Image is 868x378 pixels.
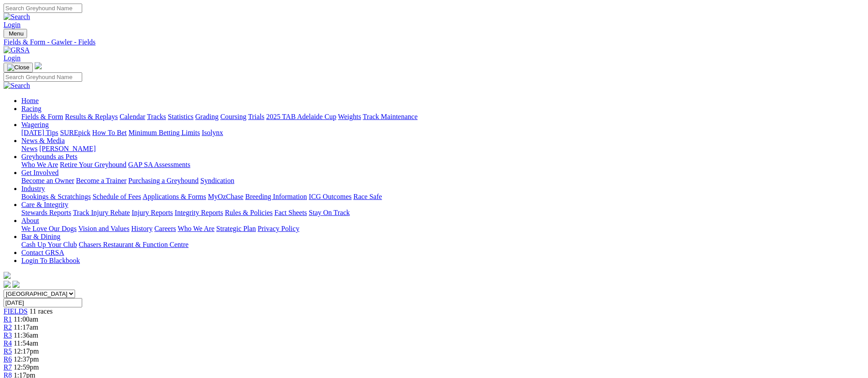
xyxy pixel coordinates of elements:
[131,209,173,216] a: Injury Reports
[202,129,223,136] a: Isolynx
[4,72,82,82] input: Search
[14,331,38,339] span: 11:36am
[4,363,12,371] a: R7
[60,161,127,168] a: Retire Your Greyhound
[21,193,864,201] div: Industry
[14,347,39,355] span: 12:17pm
[9,30,24,37] span: Menu
[4,323,12,331] span: R2
[128,161,191,168] a: GAP SA Assessments
[14,355,39,363] span: 12:37pm
[220,113,247,120] a: Coursing
[4,307,28,315] a: FIELDS
[175,209,223,216] a: Integrity Reports
[21,169,59,176] a: Get Involved
[21,249,64,256] a: Contact GRSA
[131,225,152,232] a: History
[21,121,49,128] a: Wagering
[21,225,864,233] div: About
[128,177,199,184] a: Purchasing a Greyhound
[21,209,864,217] div: Care & Integrity
[21,129,58,136] a: [DATE] Tips
[21,209,71,216] a: Stewards Reports
[21,145,37,152] a: News
[65,113,118,120] a: Results & Replays
[195,113,219,120] a: Grading
[4,29,27,38] button: Toggle navigation
[309,193,351,200] a: ICG Outcomes
[21,217,39,224] a: About
[4,63,33,72] button: Toggle navigation
[143,193,206,200] a: Applications & Forms
[275,209,307,216] a: Fact Sheets
[21,241,77,248] a: Cash Up Your Club
[225,209,273,216] a: Rules & Policies
[21,161,58,168] a: Who We Are
[76,177,127,184] a: Become a Trainer
[21,241,864,249] div: Bar & Dining
[266,113,336,120] a: 2025 TAB Adelaide Cup
[21,145,864,153] div: News & Media
[178,225,215,232] a: Who We Are
[200,177,234,184] a: Syndication
[4,272,11,279] img: logo-grsa-white.png
[128,129,200,136] a: Minimum Betting Limits
[7,64,29,71] img: Close
[21,257,80,264] a: Login To Blackbook
[168,113,194,120] a: Statistics
[363,113,418,120] a: Track Maintenance
[248,113,264,120] a: Trials
[4,54,20,62] a: Login
[29,307,52,315] span: 11 races
[4,46,30,54] img: GRSA
[21,161,864,169] div: Greyhounds as Pets
[21,225,76,232] a: We Love Our Dogs
[14,323,38,331] span: 11:17am
[73,209,130,216] a: Track Injury Rebate
[4,21,20,28] a: Login
[21,233,60,240] a: Bar & Dining
[92,193,141,200] a: Schedule of Fees
[21,105,41,112] a: Racing
[309,209,350,216] a: Stay On Track
[21,113,864,121] div: Racing
[35,62,42,69] img: logo-grsa-white.png
[245,193,307,200] a: Breeding Information
[60,129,90,136] a: SUREpick
[4,339,12,347] span: R4
[4,347,12,355] a: R5
[92,129,127,136] a: How To Bet
[21,177,864,185] div: Get Involved
[4,298,82,307] input: Select date
[21,193,91,200] a: Bookings & Scratchings
[21,113,63,120] a: Fields & Form
[353,193,382,200] a: Race Safe
[21,153,77,160] a: Greyhounds as Pets
[119,113,145,120] a: Calendar
[14,315,38,323] span: 11:00am
[4,331,12,339] a: R3
[4,13,30,21] img: Search
[4,315,12,323] a: R1
[21,185,45,192] a: Industry
[4,4,82,13] input: Search
[216,225,256,232] a: Strategic Plan
[78,225,129,232] a: Vision and Values
[21,97,39,104] a: Home
[4,38,864,46] a: Fields & Form - Gawler - Fields
[4,281,11,288] img: facebook.svg
[338,113,361,120] a: Weights
[21,129,864,137] div: Wagering
[4,82,30,90] img: Search
[154,225,176,232] a: Careers
[21,177,74,184] a: Become an Owner
[4,355,12,363] a: R6
[147,113,166,120] a: Tracks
